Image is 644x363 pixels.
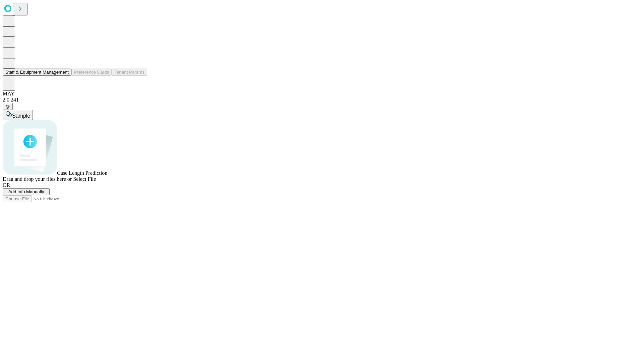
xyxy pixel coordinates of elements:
div: MAY [3,91,641,97]
button: Add Info Manually [3,188,50,195]
button: Staff & Equipment Management [3,69,71,76]
span: @ [5,104,10,109]
span: Case Length Prediction [57,170,107,176]
button: Tenant Params [112,69,147,76]
span: Sample [12,113,30,119]
span: Select File [73,176,96,182]
span: Drag and drop your files here or [3,176,72,182]
button: Sample [3,110,33,120]
span: OR [3,182,10,188]
div: 2.0.241 [3,97,641,103]
span: Add Info Manually [8,189,44,194]
button: @ [3,103,13,110]
button: Preference Cards [71,69,112,76]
